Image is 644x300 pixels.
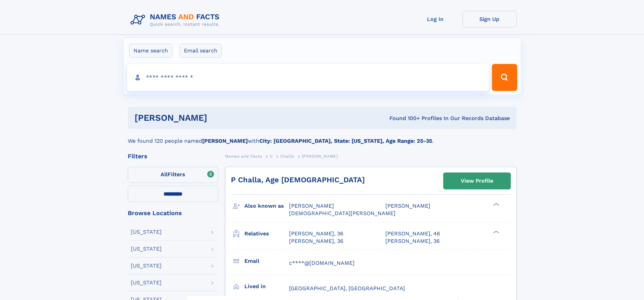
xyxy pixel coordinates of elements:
a: [PERSON_NAME], 36 [289,237,343,245]
b: [PERSON_NAME] [202,138,248,144]
a: Log In [408,11,462,27]
h3: Relatives [244,228,289,239]
a: [PERSON_NAME], 36 [289,230,343,237]
span: [GEOGRAPHIC_DATA], [GEOGRAPHIC_DATA] [289,285,405,292]
div: Found 100+ Profiles In Our Records Database [298,115,510,122]
div: [US_STATE] [131,229,162,235]
h3: Also known as [244,200,289,212]
div: Browse Locations [128,210,218,216]
span: All [161,171,168,178]
div: We found 120 people named with . [128,129,517,145]
div: [US_STATE] [131,263,162,269]
div: Filters [128,153,218,159]
img: Logo Names and Facts [128,11,225,29]
a: Sign Up [462,11,517,27]
label: Filters [128,167,218,183]
span: [PERSON_NAME] [385,203,430,209]
a: C [270,152,273,160]
div: [US_STATE] [131,246,162,252]
h1: [PERSON_NAME] [135,114,299,122]
a: Names and Facts [225,152,262,160]
span: C [270,154,273,159]
label: Email search [180,44,222,58]
h3: Email [244,255,289,267]
span: Challa [280,154,294,159]
a: P Challa, Age [DEMOGRAPHIC_DATA] [231,176,365,184]
span: [DEMOGRAPHIC_DATA][PERSON_NAME] [289,210,396,216]
button: Search Button [492,64,517,91]
div: ❯ [492,202,500,207]
a: Challa [280,152,294,160]
div: ❯ [492,230,500,234]
label: Name search [129,44,172,58]
a: [PERSON_NAME], 46 [385,230,440,237]
div: View Profile [461,173,493,189]
span: [PERSON_NAME] [302,154,338,159]
span: [PERSON_NAME] [289,203,334,209]
b: City: [GEOGRAPHIC_DATA], State: [US_STATE], Age Range: 25-35 [259,138,432,144]
input: search input [127,64,489,91]
a: View Profile [444,173,510,189]
div: [US_STATE] [131,280,162,285]
a: [PERSON_NAME], 36 [385,237,440,245]
h3: Lived in [244,281,289,292]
